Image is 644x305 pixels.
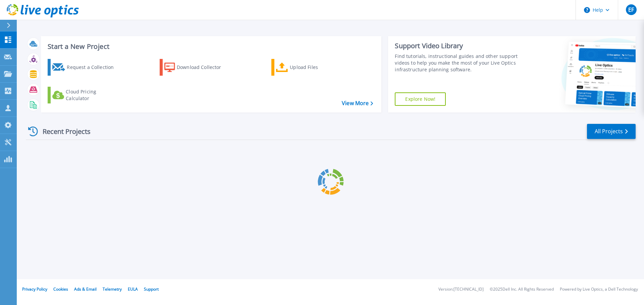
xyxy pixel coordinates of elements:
span: EF [628,7,634,12]
a: Download Collector [160,59,234,76]
div: Upload Files [290,61,343,74]
a: View More [342,100,373,106]
a: Cloud Pricing Calculator [48,87,122,103]
a: Request a Collection [48,59,122,76]
a: Explore Now! [395,92,446,106]
a: All Projects [587,124,636,139]
div: Support Video Library [395,42,521,50]
li: © 2025 Dell Inc. All Rights Reserved [490,287,554,292]
li: Powered by Live Optics, a Dell Technology [560,287,638,292]
a: Upload Files [271,59,346,76]
div: Request a Collection [67,61,120,74]
a: Cookies [53,286,68,292]
a: Telemetry [103,286,122,292]
a: Support [144,286,159,292]
li: Version: [TECHNICAL_ID] [438,287,484,292]
div: Download Collector [177,61,230,74]
a: EULA [128,286,138,292]
div: Cloud Pricing Calculator [66,88,119,102]
div: Recent Projects [26,123,100,140]
h3: Start a New Project [48,43,373,50]
div: Find tutorials, instructional guides and other support videos to help you make the most of your L... [395,53,521,73]
a: Ads & Email [74,286,97,292]
a: Privacy Policy [22,286,47,292]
